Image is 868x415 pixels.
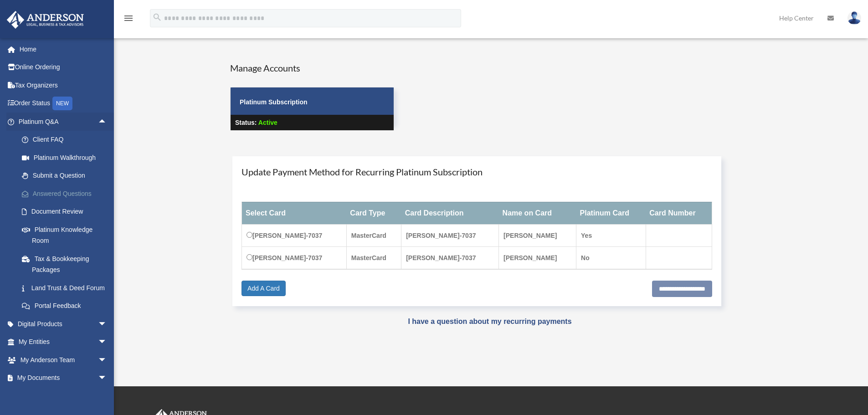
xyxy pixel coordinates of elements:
[98,351,116,369] span: arrow_drop_down
[499,224,576,246] td: [PERSON_NAME]
[13,279,121,297] a: Land Trust & Deed Forum
[6,369,121,387] a: My Documentsarrow_drop_down
[646,202,712,224] th: Card Number
[6,315,121,333] a: Digital Productsarrow_drop_down
[52,97,72,110] div: NEW
[6,40,121,58] a: Home
[13,184,121,203] a: Answered Questions
[98,315,116,333] span: arrow_drop_down
[408,318,571,325] a: I have a question about my recurring payments
[4,11,87,29] img: Anderson Advisors Platinum Portal
[13,297,121,315] a: Portal Feedback
[6,351,121,369] a: My Anderson Teamarrow_drop_down
[13,203,121,221] a: Document Review
[242,246,347,269] td: [PERSON_NAME]-7037
[346,224,401,246] td: MasterCard
[235,119,257,126] strong: Status:
[258,119,277,126] span: Active
[13,167,121,185] a: Submit a Question
[13,149,121,167] a: Platinum Walkthrough
[123,13,134,24] i: menu
[242,202,347,224] th: Select Card
[6,113,121,131] a: Platinum Q&Aarrow_drop_up
[152,12,162,22] i: search
[401,224,499,246] td: [PERSON_NAME]-7037
[6,333,121,351] a: My Entitiesarrow_drop_down
[401,202,499,224] th: Card Description
[576,202,646,224] th: Platinum Card
[847,11,861,25] img: User Pic
[240,98,308,106] strong: Platinum Subscription
[576,246,646,269] td: No
[6,58,121,77] a: Online Ordering
[241,281,286,296] a: Add A Card
[576,224,646,246] td: Yes
[98,333,116,352] span: arrow_drop_down
[13,131,121,149] a: Client FAQ
[13,220,121,250] a: Platinum Knowledge Room
[98,369,116,388] span: arrow_drop_down
[241,165,712,178] h4: Update Payment Method for Recurring Platinum Subscription
[230,61,394,74] h4: Manage Accounts
[242,224,347,246] td: [PERSON_NAME]-7037
[346,246,401,269] td: MasterCard
[6,94,121,113] a: Order StatusNEW
[6,76,121,94] a: Tax Organizers
[98,113,116,131] span: arrow_drop_up
[401,246,499,269] td: [PERSON_NAME]-7037
[499,202,576,224] th: Name on Card
[499,246,576,269] td: [PERSON_NAME]
[13,250,121,279] a: Tax & Bookkeeping Packages
[123,16,134,24] a: menu
[346,202,401,224] th: Card Type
